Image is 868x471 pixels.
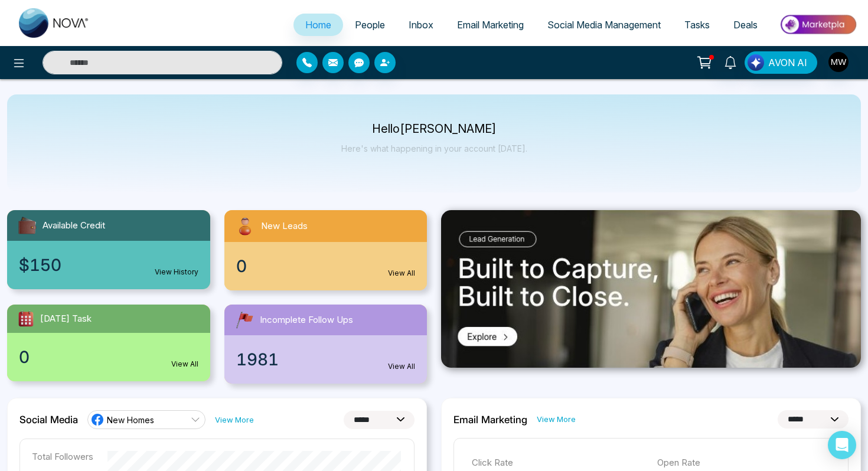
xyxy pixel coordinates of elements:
span: People [355,19,385,31]
a: View All [388,361,415,372]
a: Inbox [397,14,445,36]
img: . [441,210,861,368]
span: $150 [19,253,61,277]
h2: Social Media [19,414,78,426]
p: Open Rate [657,456,831,470]
span: [DATE] Task [40,312,92,326]
span: 0 [236,254,247,279]
a: People [343,14,397,36]
span: Deals [733,19,758,31]
span: AVON AI [768,55,807,70]
img: availableCredit.svg [17,215,38,236]
a: View All [388,268,415,279]
a: Email Marketing [445,14,536,36]
span: New Leads [261,220,308,233]
span: Tasks [684,19,710,31]
a: View All [171,359,198,369]
a: View More [537,414,576,425]
p: Total Followers [32,451,93,462]
span: Home [305,19,331,31]
img: todayTask.svg [17,309,35,328]
span: 0 [19,345,30,369]
a: View More [215,414,254,426]
img: User Avatar [828,52,849,72]
p: Hello [PERSON_NAME] [341,124,527,134]
img: Nova CRM Logo [19,8,90,38]
a: Social Media Management [536,14,673,36]
img: Market-place.gif [775,11,861,38]
span: Available Credit [43,219,105,233]
a: Tasks [673,14,722,36]
span: New Homes [107,414,154,426]
button: AVON AI [745,51,817,74]
a: View History [155,267,198,277]
span: Social Media Management [547,19,661,31]
a: New Leads0View All [217,210,435,290]
a: Incomplete Follow Ups1981View All [217,305,435,384]
span: 1981 [236,347,279,372]
span: Incomplete Follow Ups [260,313,353,327]
div: Open Intercom Messenger [828,431,856,459]
h2: Email Marketing [453,414,527,426]
img: newLeads.svg [234,215,256,237]
a: Deals [722,14,769,36]
img: followUps.svg [234,309,255,331]
img: Lead Flow [748,54,764,71]
span: Email Marketing [457,19,524,31]
p: Click Rate [472,456,645,470]
span: Inbox [409,19,433,31]
a: Home [293,14,343,36]
p: Here's what happening in your account [DATE]. [341,143,527,153]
